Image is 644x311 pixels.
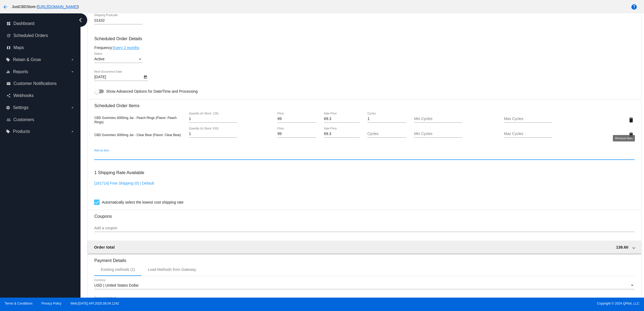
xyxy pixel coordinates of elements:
input: Sale Price [324,117,360,121]
h3: 1 Shipping Rate Available [94,167,144,178]
a: [181714] Free Shipping (0) | Default [94,181,154,185]
i: chevron_left [76,16,85,24]
a: Every 2 months [113,46,139,50]
mat-icon: delete [628,132,634,138]
span: USD | United States Dollar [94,283,138,287]
input: Min Cycles [414,117,462,121]
span: Customer Notifications [13,81,57,86]
a: people_outline Customers [6,115,75,124]
mat-select: Currency [94,283,634,288]
input: Quantity (In Stock: 126) [189,117,237,121]
i: arrow_drop_down [70,70,75,74]
span: Copyright © 2024 QPilot, LLC [327,302,639,305]
i: settings [6,106,10,110]
span: Customers [13,117,34,122]
mat-icon: delete [628,117,634,123]
i: share [6,93,11,98]
a: dashboard Dashboard [6,19,75,28]
input: Price [277,117,316,121]
span: CBD Gummies 3000mg Jar - Clear Bear (Flavor: Clear Bear) [94,133,181,137]
span: Settings [13,105,28,110]
span: Order total [94,245,115,249]
a: Terms & Conditions [5,302,32,305]
span: Webhooks [13,93,34,98]
i: people_outline [6,118,11,122]
i: local_offer [6,58,10,62]
i: dashboard [6,21,11,26]
mat-expansion-panel-header: Order total 138.60 [87,241,641,254]
span: Show Advanced Options for Date/Time and Processing [106,89,197,94]
a: Privacy Policy [42,302,62,305]
span: CBD Gummies 3000mg Jar - Peach Rings (Flavor: Peach Rings) [94,116,177,124]
h3: Coupons [94,210,634,219]
h3: Scheduled Order Details [94,36,634,41]
div: Existing methods (1) [101,267,135,272]
i: local_offer [6,129,10,134]
i: map [6,46,11,50]
a: update Scheduled Orders [6,31,75,40]
i: equalizer [6,70,10,74]
span: Dashboard [13,21,34,26]
h3: Scheduled Order Items [94,99,634,108]
a: map Maps [6,43,75,52]
span: Active [94,57,104,61]
span: JustCBDStore ( ) [12,5,79,9]
button: Open calendar [142,74,148,80]
a: Web:[DATE] API:2025.09.04.1242 [71,302,119,305]
i: arrow_drop_down [70,106,75,110]
span: Automatically select the lowest cost shipping rate [102,199,183,205]
a: [URL][DOMAIN_NAME] [38,5,78,9]
input: Price [277,132,316,136]
a: email Customer Notifications [6,79,75,88]
input: Max Cycles [504,132,552,136]
i: arrow_drop_down [70,58,75,62]
input: Add a coupon [94,226,634,230]
span: Reports [13,69,28,74]
a: share Webhooks [6,91,75,100]
input: Cycles [367,117,406,121]
div: Load Methods from Gateway [148,267,196,272]
input: Shipping Postcode [94,18,142,23]
input: Sale Price [324,132,360,136]
h3: Payment Details [94,254,634,263]
span: 138.60 [616,245,628,249]
input: Max Cycles [504,117,552,121]
span: Retain & Grow [13,57,41,62]
input: Next Occurrence Date [94,75,142,79]
i: email [6,81,11,86]
div: Frequency: [94,46,634,50]
input: Cycles [367,132,406,136]
input: Min Cycles [414,132,462,136]
i: update [6,33,11,38]
input: Add an item [94,154,634,158]
mat-icon: arrow_back [2,4,9,10]
input: Quantity (In Stock: 633) [189,132,237,136]
span: Products [13,129,30,134]
i: arrow_drop_down [70,129,75,134]
span: Scheduled Orders [13,33,48,38]
mat-icon: help [631,4,637,10]
span: Maps [13,45,24,50]
mat-select: Status [94,57,142,61]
